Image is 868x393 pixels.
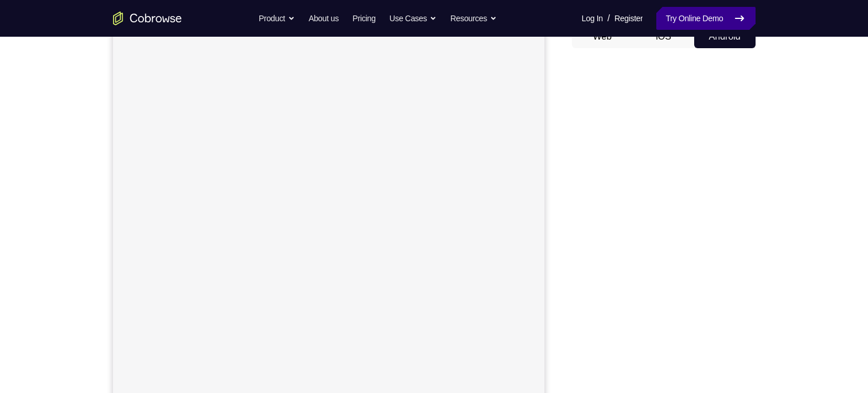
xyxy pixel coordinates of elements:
[633,25,694,48] button: iOS
[656,7,755,30] a: Try Online Demo
[259,7,295,30] button: Product
[352,7,375,30] a: Pricing
[614,7,643,30] a: Register
[608,11,610,25] span: /
[390,7,437,30] button: Use Cases
[309,7,338,30] a: About us
[113,11,182,25] a: Go to the home page
[694,25,756,48] button: Android
[582,7,603,30] a: Log In
[450,7,497,30] button: Resources
[572,25,633,48] button: Web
